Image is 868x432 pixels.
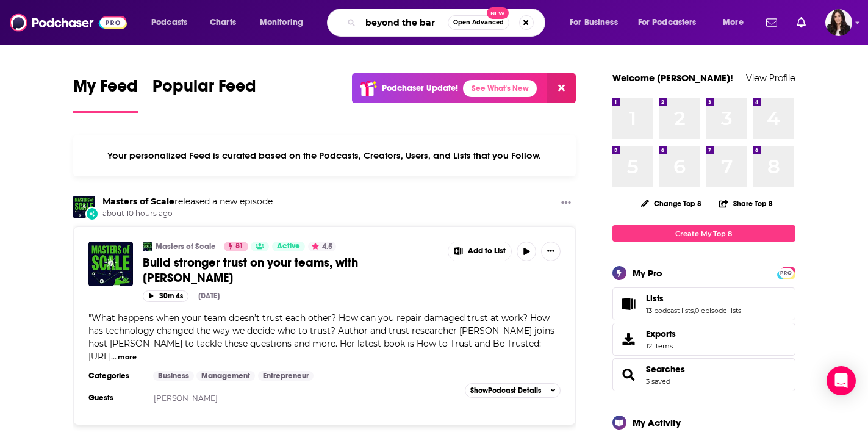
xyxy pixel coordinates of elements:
a: Build stronger trust on your teams, with [PERSON_NAME] [143,255,439,286]
span: New [487,7,509,19]
img: Masters of Scale [143,242,152,251]
h3: released a new episode [102,196,273,207]
input: Search podcasts, credits, & more... [360,13,448,32]
a: See What's New [463,80,537,97]
button: Show More Button [448,242,512,261]
button: open menu [561,13,633,32]
span: Monitoring [260,14,303,31]
span: Open Advanced [453,20,504,26]
span: Popular Feed [152,76,256,104]
a: My Feed [73,76,138,113]
span: , [694,306,695,315]
span: " [88,312,554,362]
a: Searches [646,364,685,375]
span: 12 items [646,342,676,350]
button: more [118,352,137,362]
a: Lists [617,295,641,312]
a: Business [153,371,194,381]
a: Lists [646,293,741,304]
img: Build stronger trust on your teams, with Rachel Botsman [88,242,133,286]
div: Search podcasts, credits, & more... [339,9,557,37]
a: [PERSON_NAME] [154,394,218,403]
span: Charts [210,14,236,31]
span: Build stronger trust on your teams, with [PERSON_NAME] [143,255,358,286]
div: My Activity [633,417,681,428]
span: Podcasts [151,14,187,31]
button: open menu [143,13,203,32]
span: For Podcasters [638,14,697,31]
a: View Profile [746,72,795,84]
span: What happens when your team doesn’t trust each other? How can you repair damaged trust at work? H... [88,312,554,362]
div: Your personalized Feed is curated based on the Podcasts, Creators, Users, and Lists that you Follow. [73,135,576,176]
div: New Episode [85,207,99,220]
span: Exports [617,331,641,348]
button: Share Top 8 [719,192,773,215]
a: 81 [224,242,248,251]
span: Show Podcast Details [470,386,541,395]
a: 0 episode lists [695,306,741,315]
button: open menu [251,13,319,32]
a: Management [196,371,255,381]
a: Popular Feed [152,76,256,113]
a: Masters of Scale [156,242,216,251]
img: Masters of Scale [73,196,95,218]
a: Create My Top 8 [612,225,795,242]
a: Searches [617,366,641,383]
button: 4.5 [308,242,336,251]
a: Masters of Scale [102,196,174,207]
div: [DATE] [198,292,220,300]
h3: Guests [88,393,143,403]
div: My Pro [633,267,662,279]
a: 3 saved [646,377,670,386]
a: Welcome [PERSON_NAME]! [612,72,733,84]
span: Logged in as RebeccaShapiro [825,9,852,36]
span: Active [277,240,300,253]
img: User Profile [825,9,852,36]
span: 81 [235,240,243,253]
span: Lists [612,287,795,320]
button: Show More Button [541,242,561,261]
span: My Feed [73,76,138,104]
span: Lists [646,293,664,304]
img: Podchaser - Follow, Share and Rate Podcasts [10,11,127,34]
button: Change Top 8 [634,196,709,211]
a: Entrepreneur [258,371,314,381]
a: 13 podcast lists [646,306,694,315]
span: Exports [646,328,676,339]
span: about 10 hours ago [102,209,273,219]
button: Show profile menu [825,9,852,36]
span: ... [111,351,117,362]
button: open menu [630,13,714,32]
button: 30m 4s [143,290,188,302]
button: Show More Button [556,196,576,211]
span: For Business [570,14,618,31]
a: Show notifications dropdown [761,12,782,33]
a: Show notifications dropdown [792,12,811,33]
a: Active [272,242,305,251]
span: More [723,14,744,31]
a: Exports [612,323,795,356]
span: Searches [612,358,795,391]
p: Podchaser Update! [382,83,458,93]
button: open menu [714,13,759,32]
h3: Categories [88,371,143,381]
button: Open AdvancedNew [448,15,509,30]
a: PRO [779,268,794,277]
div: Open Intercom Messenger [827,366,856,395]
button: ShowPodcast Details [465,383,561,398]
a: Charts [202,13,243,32]
span: PRO [779,268,794,278]
span: Add to List [468,247,506,256]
